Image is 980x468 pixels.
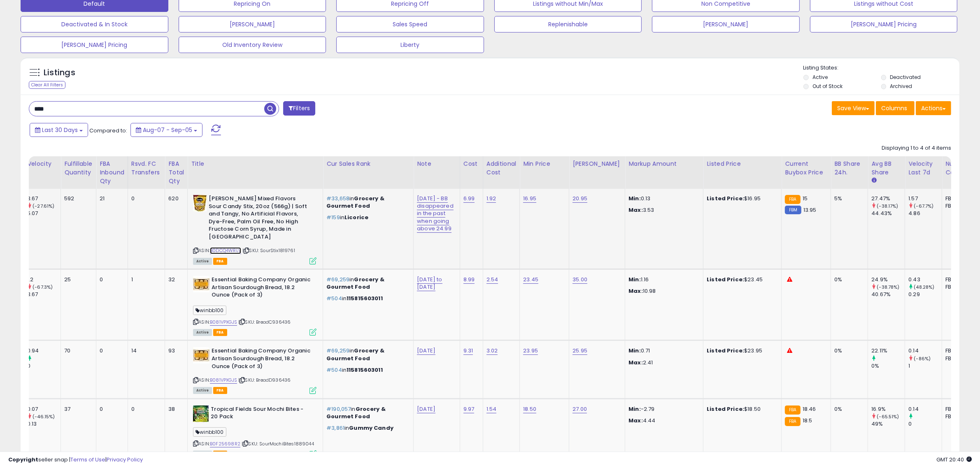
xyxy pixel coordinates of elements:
div: Min Price [523,160,566,168]
a: 1.92 [487,195,496,203]
button: [PERSON_NAME] Pricing [21,37,168,53]
small: (-67.3%) [33,284,53,290]
strong: Max: [629,287,643,295]
div: 1.2 [27,276,61,283]
small: FBA [785,405,800,415]
span: Columns [881,104,907,112]
div: 4.86 [908,210,942,217]
button: Deactivated & In Stock [21,16,168,32]
div: 0 [131,195,159,202]
small: (-67.7%) [914,203,933,209]
a: 35.00 [573,276,587,284]
label: Out of Stock [812,83,843,90]
div: Cost [463,160,480,168]
span: Licorice [345,213,368,221]
div: 44.43% [871,210,905,217]
p: 3.53 [629,206,697,214]
img: 41jClwsj6XL._SL40_.jpg [193,405,209,422]
b: Essential Baking Company Organic Artisan Sourdough Bread, 18.2 Ounce (Pack of 3) [212,347,312,372]
div: 21 [100,195,121,202]
div: Rsvd. FC Transfers [131,160,162,177]
div: 0% [834,347,861,354]
div: 16.9% [871,405,905,413]
p: 10.98 [629,287,697,295]
div: 0 [100,276,121,283]
div: FBA: 4 [945,347,973,354]
p: in [326,295,407,302]
a: [DATE] [417,347,435,355]
button: Actions [916,101,951,115]
div: Current Buybox Price [785,160,827,177]
label: Deactivated [890,74,921,81]
span: winbb100 [193,306,226,315]
span: Grocery & Gourmet Food [326,347,384,362]
b: Listed Price: [707,276,744,283]
button: Last 30 Days [30,123,88,137]
div: 1 [131,276,159,283]
strong: Min: [629,347,641,354]
p: in [326,366,407,374]
a: 27.00 [573,405,587,413]
b: Essential Baking Company Organic Artisan Sourdough Bread, 18.2 Ounce (Pack of 3) [212,276,312,301]
span: | SKU: SourStix1819761 [242,247,295,254]
a: 1.54 [487,405,497,413]
p: in [326,276,407,291]
div: 3.67 [27,291,61,298]
div: 27.47% [871,195,905,202]
div: 0 [100,405,121,413]
span: 115815603011 [347,294,383,302]
div: Fulfillable Quantity [64,160,93,177]
button: Aug-07 - Sep-05 [130,123,203,137]
span: 115815603011 [347,366,383,374]
div: FBM: 2 [945,413,973,420]
h5: Listings [44,67,75,79]
span: #504 [326,366,342,374]
div: Listed Price [707,160,778,168]
div: Num of Comp. [945,160,975,177]
a: 8.99 [463,276,475,284]
small: (-38.78%) [877,284,899,290]
p: in [326,195,407,210]
div: FBM: 10 [945,283,973,291]
div: 5% [834,195,861,202]
p: Listing States: [803,64,959,72]
div: ASIN: [193,347,317,393]
a: [DATE] to [DATE] [417,276,442,291]
span: winbb100 [193,427,226,437]
span: #69,259 [326,347,349,354]
button: Liberty [336,37,484,53]
span: #3,861 [326,424,345,432]
div: 32 [168,276,181,283]
a: [DATE] - BB disappeared in the past when going above 24.99 [417,195,454,233]
span: Grocery & Gourmet Food [326,195,384,210]
span: #69,259 [326,276,349,283]
button: Columns [876,101,915,115]
div: 0% [834,276,861,283]
div: [PERSON_NAME] [573,160,622,168]
strong: Max: [629,359,643,366]
span: All listings currently available for purchase on Amazon [193,258,212,265]
b: Listed Price: [707,195,744,202]
strong: Min: [629,405,641,413]
a: 23.95 [523,347,538,355]
p: in [326,424,407,432]
span: Grocery & Gourmet Food [326,405,386,420]
img: 51JSpmu0jYL._SL40_.jpg [193,195,207,211]
div: ASIN: [193,195,317,264]
div: 0.14 [908,347,942,354]
div: 0 [100,347,121,354]
div: 0% [871,362,905,370]
a: 2.54 [487,276,498,284]
div: Cur Sales Rank [326,160,410,168]
span: Compared to: [89,127,127,134]
div: Velocity Last 7d [908,160,938,177]
div: Additional Cost [487,160,517,177]
a: B0DCQ4WRLV [210,247,241,254]
b: Listed Price: [707,405,744,413]
strong: Max: [629,417,643,424]
span: | SKU: SourMochiBites1889044 [242,440,314,447]
button: [PERSON_NAME] [652,16,800,32]
div: $23.45 [707,276,775,283]
strong: Min: [629,276,641,283]
a: Privacy Policy [107,456,143,463]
